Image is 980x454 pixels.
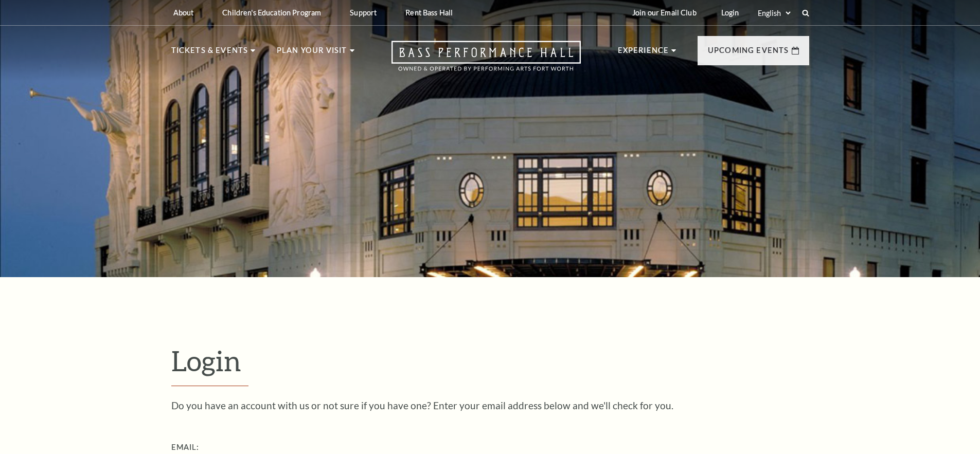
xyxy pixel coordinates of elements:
[171,401,809,410] p: Do you have an account with us or not sure if you have one? Enter your email address below and we...
[405,8,453,17] p: Rent Bass Hall
[171,44,248,63] p: Tickets & Events
[171,443,200,451] label: Email:
[708,44,789,63] p: Upcoming Events
[173,8,194,17] p: About
[618,44,669,63] p: Experience
[277,44,347,63] p: Plan Your Visit
[756,8,792,18] select: Select:
[350,8,377,17] p: Support
[222,8,321,17] p: Children's Education Program
[171,344,241,377] span: Login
